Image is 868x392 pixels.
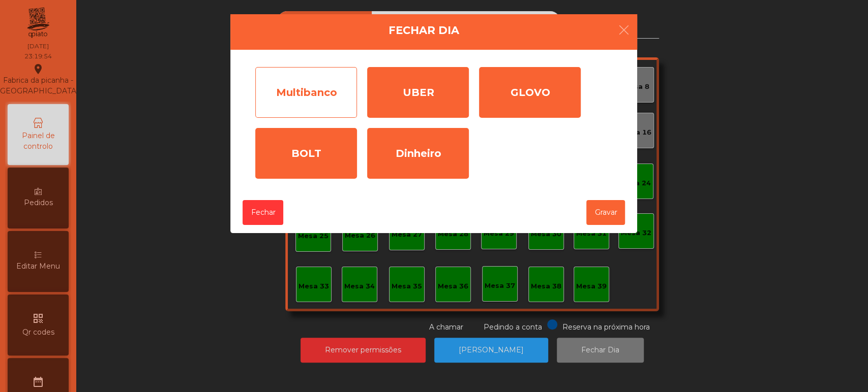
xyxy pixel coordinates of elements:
div: Multibanco [255,67,357,118]
h4: Fechar Dia [388,23,459,38]
div: BOLT [255,128,357,179]
div: Dinheiro [367,128,469,179]
button: Gravar [586,200,625,225]
div: UBER [367,67,469,118]
div: GLOVO [479,67,581,118]
button: Fechar [243,200,283,225]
